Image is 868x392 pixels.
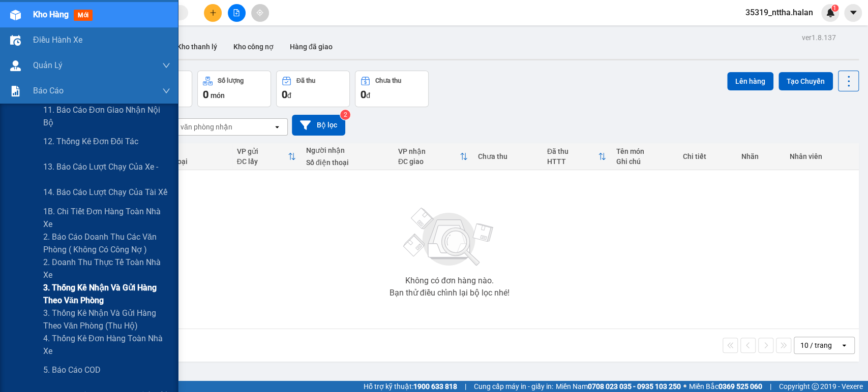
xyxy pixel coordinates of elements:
div: Số điện thoại [145,157,227,166]
span: down [162,61,170,70]
span: Miền Bắc [689,381,762,392]
span: | [770,381,771,392]
div: Bạn thử điều chỉnh lại bộ lọc nhé! [389,289,509,297]
span: | [465,381,466,392]
div: Ghi chú [616,157,673,166]
span: 2. Doanh thu thực tế toàn nhà xe [43,256,170,281]
span: aim [256,9,263,16]
span: Cung cấp máy in - giấy in: [474,381,553,392]
sup: 2 [340,110,350,120]
th: Toggle SortBy [232,143,301,170]
span: 11. Báo cáo đơn giao nhận nội bộ [43,104,170,129]
span: 0 [203,88,208,101]
button: caret-down [844,4,862,22]
th: Toggle SortBy [393,143,473,170]
div: Đã thu [547,147,598,155]
span: 4. Thống kê đơn hàng toàn nhà xe [43,332,170,357]
span: 1B. Chi tiết đơn hàng toàn nhà xe [43,205,170,231]
div: VP gửi [237,147,288,155]
svg: open [840,341,848,349]
div: Tên món [616,147,673,155]
span: down [162,87,170,95]
div: Người nhận [306,146,388,154]
th: Toggle SortBy [542,143,611,170]
span: đ [287,91,291,100]
span: 2. Báo cáo doanh thu các văn phòng ( không có công nợ ) [43,231,170,256]
button: Kho thanh lý [169,35,225,59]
button: Kho công nợ [225,35,282,59]
img: warehouse-icon [10,35,21,46]
span: 1 [833,5,836,12]
img: solution-icon [10,86,21,96]
button: Bộ lọc [292,115,345,136]
img: icon-new-feature [826,8,835,17]
span: món [211,91,225,100]
div: Người gửi [145,147,227,155]
div: Chưa thu [478,152,537,160]
div: Nhân viên [789,152,854,160]
button: Lên hàng [727,72,773,90]
span: 35319_nttha.halan [737,6,821,19]
span: Điều hành xe [33,34,82,46]
button: Đã thu0đ [276,71,350,107]
div: HTTT [547,157,598,166]
span: 12. Thống kê đơn đối tác [43,135,138,148]
div: ĐC lấy [237,157,288,166]
span: Báo cáo [33,84,64,97]
span: Quản Lý [33,59,63,72]
span: 0 [282,88,287,101]
button: Chưa thu0đ [355,71,429,107]
span: Hỗ trợ kỹ thuật: [364,381,457,392]
span: 3. Thống kê nhận và gửi hàng theo văn phòng (thu hộ) [43,307,170,332]
span: copyright [812,383,819,390]
svg: open [273,123,281,131]
button: plus [204,4,222,22]
span: 5. Báo cáo COD [43,364,101,376]
div: Chi tiết [683,152,731,160]
div: 10 / trang [800,340,832,350]
span: 0 [361,88,366,101]
button: aim [251,4,269,22]
div: Không có đơn hàng nào. [405,277,493,285]
button: file-add [228,4,246,22]
button: Tạo Chuyến [779,72,833,90]
div: ĐC giao [398,157,460,166]
img: warehouse-icon [10,10,21,20]
img: svg+xml;base64,PHN2ZyBjbGFzcz0ibGlzdC1wbHVnX19zdmciIHhtbG5zPSJodHRwOi8vd3d3LnczLm9yZy8yMDAwL3N2Zy... [398,202,500,273]
span: 13. Báo cáo lượt chạy của xe - [43,160,158,173]
div: Đã thu [296,77,315,84]
span: caret-down [849,8,858,17]
div: Chọn văn phòng nhận [162,122,232,132]
button: Hàng đã giao [282,35,341,59]
sup: 1 [831,5,839,12]
strong: 1900 633 818 [413,382,457,390]
div: Nhãn [741,152,779,160]
div: Chưa thu [375,77,401,84]
div: Số điện thoại [306,158,388,167]
strong: 0708 023 035 - 0935 103 250 [588,382,681,390]
strong: 0369 525 060 [719,382,762,390]
span: Kho hàng [33,10,69,19]
span: 14. Báo cáo lượt chạy của tài xế [43,186,167,199]
div: ver 1.8.137 [802,32,836,43]
div: VP nhận [398,147,460,155]
div: Số lượng [218,77,244,84]
img: warehouse-icon [10,60,21,71]
button: Số lượng0món [197,71,271,107]
span: 3. Thống kê nhận và gửi hàng theo văn phòng [43,281,170,307]
span: đ [366,91,370,100]
span: ⚪️ [683,384,686,388]
span: plus [209,9,217,16]
span: mới [74,10,93,21]
span: Miền Nam [556,381,681,392]
span: file-add [233,9,240,16]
